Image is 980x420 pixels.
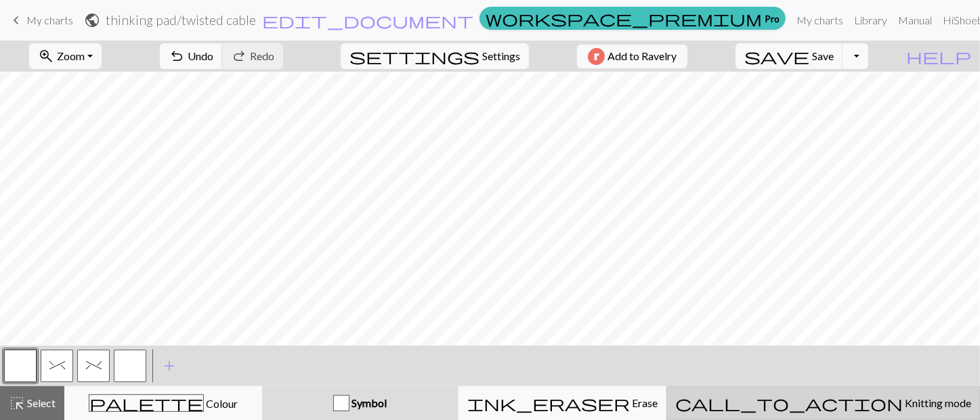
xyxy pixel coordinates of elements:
[161,356,177,375] span: add
[675,394,903,413] span: call_to_action
[8,9,73,32] a: My charts
[849,7,893,34] a: Library
[349,396,387,409] span: Symbol
[262,11,473,30] span: edit_document
[791,7,849,34] a: My charts
[467,394,630,413] span: ink_eraser
[341,43,529,69] button: SettingsSettings
[77,350,110,382] button: %
[188,49,213,62] span: Undo
[577,45,687,68] button: Add to Ravelry
[64,386,262,420] button: Colour
[736,43,843,69] button: Save
[744,47,809,66] span: save
[86,360,102,371] span: 2 stitch left twist cable
[349,48,480,64] i: Settings
[106,12,256,28] h2: thinking pad / twisted cable
[57,49,85,62] span: Zoom
[89,394,203,413] span: palette
[204,397,238,410] span: Colour
[9,394,25,413] span: highlight_alt
[29,43,102,69] button: Zoom
[38,47,54,66] span: zoom_in
[906,47,971,66] span: help
[262,386,459,420] button: Symbol
[893,7,937,34] a: Manual
[8,11,24,30] span: keyboard_arrow_left
[903,396,971,409] span: Knitting mode
[49,360,65,371] span: 2 stitch right twist cable
[169,47,185,66] span: undo
[666,386,980,420] button: Knitting mode
[812,49,834,62] span: Save
[482,48,520,64] span: Settings
[41,350,73,382] button: ^
[160,43,223,69] button: Undo
[459,386,666,420] button: Erase
[608,48,677,65] span: Add to Ravelry
[349,47,480,66] span: settings
[588,48,605,65] img: Ravelry
[480,7,786,30] a: Pro
[26,14,73,26] span: My charts
[84,11,100,30] span: public
[486,9,762,28] span: workspace_premium
[630,396,658,409] span: Erase
[25,396,56,409] span: Select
